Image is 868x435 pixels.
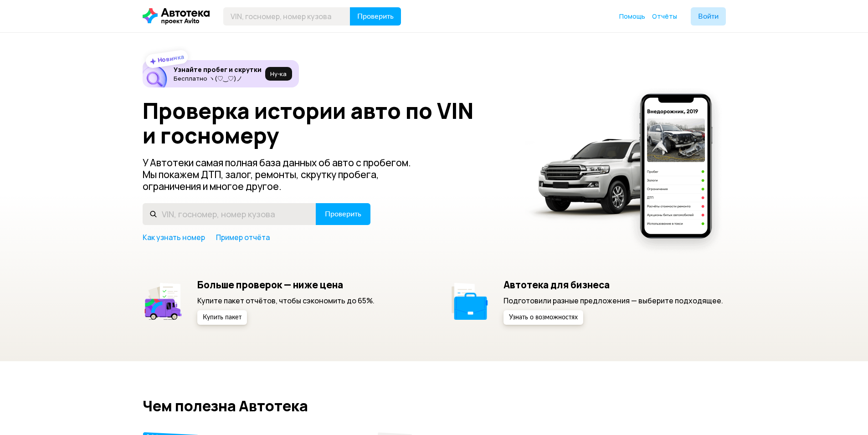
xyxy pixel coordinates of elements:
[197,310,247,325] button: Купить пакет
[316,203,370,225] button: Проверить
[223,7,350,26] input: VIN, госномер, номер кузова
[691,7,726,26] button: Войти
[143,232,205,242] a: Как узнать номер
[157,52,185,64] strong: Новинка
[174,75,262,82] p: Бесплатно ヽ(♡‿♡)ノ
[325,210,361,218] span: Проверить
[503,296,723,306] p: Подготовили разные предложения — выберите подходящее.
[652,12,677,21] a: Отчёты
[203,314,241,321] span: Купить пакет
[197,279,375,291] h5: Больше проверок — ниже цена
[509,314,578,321] span: Узнать о возможностях
[174,66,262,74] h6: Узнайте пробег и скрутки
[143,98,513,148] h1: Проверка истории авто по VIN и госномеру
[698,13,719,20] span: Войти
[503,279,723,291] h5: Автотека для бизнеса
[270,70,287,77] span: Ну‑ка
[197,296,375,306] p: Купите пакет отчётов, чтобы сэкономить до 65%.
[350,7,401,26] button: Проверить
[503,310,583,325] button: Узнать о возможностях
[619,12,645,21] a: Помощь
[143,203,316,225] input: VIN, госномер, номер кузова
[357,13,394,20] span: Проверить
[143,398,726,414] h2: Чем полезна Автотека
[216,232,270,242] a: Пример отчёта
[143,157,426,192] p: У Автотеки самая полная база данных об авто с пробегом. Мы покажем ДТП, залог, ремонты, скрутку п...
